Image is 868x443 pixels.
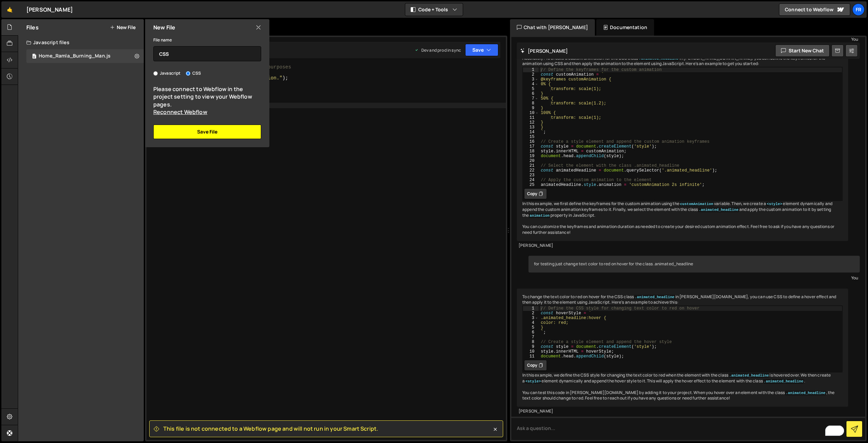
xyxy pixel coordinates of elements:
[766,202,783,206] code: <style>
[524,360,547,371] button: Copy
[163,425,378,432] span: This file is not connected to a Webflow page and will not run in your Smart Script.
[405,3,463,16] button: Code + Tools
[523,91,539,96] div: 6
[414,47,461,53] div: Dev and prod in sync
[523,306,539,311] div: 1
[530,36,858,43] div: You
[763,379,804,384] code: .animated_headline
[523,320,539,325] div: 4
[698,207,739,212] code: .animated_headline
[852,3,865,16] a: Fr
[523,130,539,135] div: 14
[679,202,714,206] code: customAnimation
[153,70,181,77] label: Javascript
[523,340,539,344] div: 8
[523,101,539,106] div: 8
[32,54,36,60] span: 0
[529,213,550,218] code: animation
[779,3,850,16] a: Connect to Webflow
[186,71,190,76] input: CSS
[523,135,539,139] div: 15
[39,53,111,59] div: Home_Ramla_Burning_Man.js
[523,325,539,330] div: 5
[510,19,595,36] div: Chat with [PERSON_NAME]
[523,111,539,115] div: 10
[26,5,73,14] div: [PERSON_NAME]
[785,391,826,395] code: .animated_headline
[153,46,261,61] input: Name
[523,344,539,349] div: 9
[775,45,830,57] button: Start new chat
[523,159,539,163] div: 20
[523,330,539,335] div: 6
[525,379,541,384] code: <style>
[528,256,860,273] div: for testing just change text color to red on hover for the class .animated_headline
[523,163,539,168] div: 21
[523,335,539,340] div: 7
[153,108,207,116] a: Reconnect Webflow
[26,49,144,63] div: 16570/45040.js
[18,36,144,49] div: Javascript files
[523,182,539,187] div: 25
[523,154,539,159] div: 19
[523,311,539,316] div: 2
[153,37,172,43] label: File name
[523,168,539,173] div: 22
[523,82,539,87] div: 4
[523,96,539,101] div: 7
[26,24,39,31] h2: Files
[728,373,769,378] code: .animated_headline
[523,316,539,320] div: 3
[523,354,539,359] div: 11
[523,120,539,125] div: 12
[186,70,201,77] label: CSS
[634,295,675,300] code: .animated_headline
[153,71,158,76] input: Javascript
[523,349,539,354] div: 10
[519,243,846,249] div: [PERSON_NAME]
[465,44,498,56] button: Save
[520,48,568,54] h2: [PERSON_NAME]
[523,144,539,149] div: 17
[153,125,261,139] button: Save File
[523,173,539,178] div: 23
[153,85,261,116] div: Please connect to Webflow in the project setting to view your Webflow pages.
[523,178,539,182] div: 24
[530,274,858,281] div: You
[523,72,539,77] div: 2
[519,408,846,414] div: [PERSON_NAME]
[523,87,539,91] div: 5
[511,417,865,440] textarea: To enrich screen reader interactions, please activate Accessibility in Grammarly extension settings
[523,106,539,111] div: 9
[596,19,654,36] div: Documentation
[153,24,175,31] h2: New File
[523,139,539,144] div: 16
[523,115,539,120] div: 11
[524,188,547,199] button: Copy
[517,289,848,407] div: To change the text color to red on hover for the CSS class in [PERSON_NAME][DOMAIN_NAME], you can...
[523,149,539,154] div: 18
[1,1,18,18] a: 🤙
[517,50,848,241] div: Absolutely! To create a custom animation for the CSS class in [PERSON_NAME][DOMAIN_NAME], you can...
[523,67,539,72] div: 1
[523,77,539,82] div: 3
[523,125,539,130] div: 13
[110,25,136,30] button: New File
